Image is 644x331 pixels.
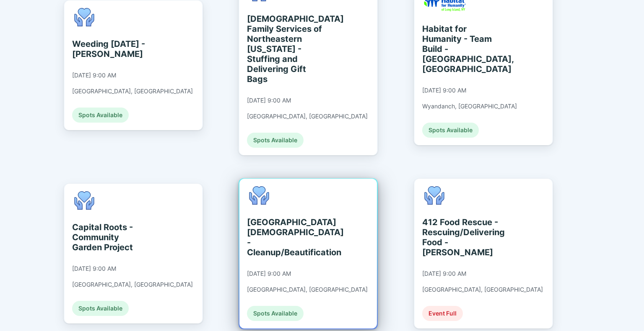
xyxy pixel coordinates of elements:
div: 412 Food Rescue - Rescuing/Delivering Food - [PERSON_NAME] [422,217,499,257]
div: Weeding [DATE] - [PERSON_NAME] [72,39,149,59]
div: Wyandanch, [GEOGRAPHIC_DATA] [422,103,517,110]
div: Event Full [422,306,463,321]
div: [DATE] 9:00 AM [422,87,466,94]
div: Capital Roots - Community Garden Project [72,222,149,252]
div: [GEOGRAPHIC_DATA], [GEOGRAPHIC_DATA] [72,87,193,95]
div: [DATE] 9:00 AM [247,97,291,104]
div: Spots Available [72,301,129,316]
div: [DATE] 9:00 AM [72,72,116,79]
div: Spots Available [247,133,304,148]
div: [GEOGRAPHIC_DATA], [GEOGRAPHIC_DATA] [72,281,193,288]
div: [GEOGRAPHIC_DATA], [GEOGRAPHIC_DATA] [422,286,543,293]
div: [DEMOGRAPHIC_DATA] Family Services of Northeastern [US_STATE] - Stuffing and Delivering Gift Bags [247,14,324,84]
div: Spots Available [422,123,479,138]
div: Habitat for Humanity - Team Build - [GEOGRAPHIC_DATA], [GEOGRAPHIC_DATA] [422,24,499,74]
div: [GEOGRAPHIC_DATA], [GEOGRAPHIC_DATA] [247,286,368,293]
div: [GEOGRAPHIC_DATA], [GEOGRAPHIC_DATA] [247,113,368,120]
div: [DATE] 9:00 AM [422,270,466,277]
div: [DATE] 9:00 AM [72,265,116,272]
div: [GEOGRAPHIC_DATA][DEMOGRAPHIC_DATA] - Cleanup/Beautification [247,217,324,257]
div: [DATE] 9:00 AM [247,270,291,277]
div: Spots Available [247,306,304,321]
div: Spots Available [72,108,129,123]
